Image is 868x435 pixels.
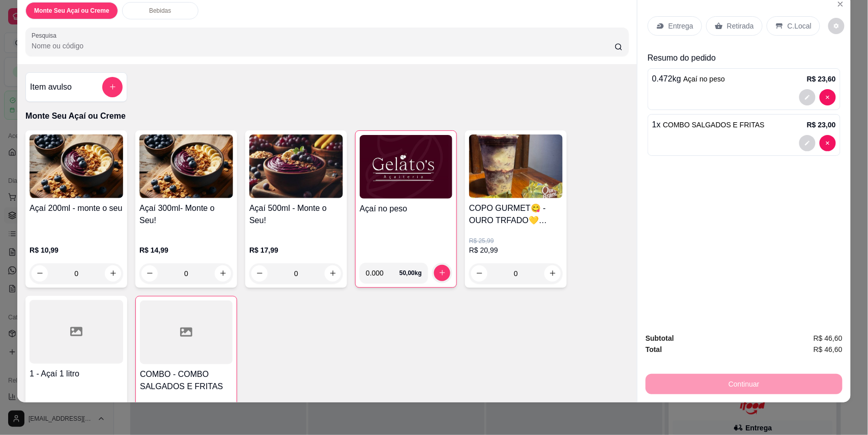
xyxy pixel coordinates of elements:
button: decrease-product-quantity [820,89,836,105]
button: decrease-product-quantity [820,135,836,151]
strong: Subtotal [646,334,674,342]
button: increase-product-quantity [544,265,561,282]
p: Retirada [727,21,754,31]
p: C.Local [788,21,812,31]
p: 0.472 kg [652,73,725,85]
img: product-image [249,134,343,198]
button: decrease-product-quantity [799,89,816,105]
img: product-image [360,135,452,199]
p: R$ 23,60 [807,74,836,84]
input: Pesquisa [32,41,615,51]
span: R$ 46,60 [814,344,843,355]
p: R$ 14,99 [139,245,233,255]
p: R$ 25,99 [469,237,563,245]
p: Entrega [669,21,693,31]
span: Açaí no peso [683,75,725,83]
button: decrease-product-quantity [828,18,845,34]
p: R$ 10,99 [30,245,123,255]
button: add-separate-item [102,77,123,97]
img: product-image [469,134,563,198]
img: product-image [30,134,123,198]
p: R$ 17,99 [249,245,343,255]
p: Monte Seu Açaí ou Creme [25,110,629,122]
strong: Total [646,345,662,354]
p: R$ 20,99 [469,245,563,255]
button: decrease-product-quantity [471,265,487,282]
h4: 1 - Açaí 1 litro [30,368,123,380]
p: Bebidas [149,7,171,15]
button: increase-product-quantity [434,265,450,281]
h4: Açaí 500ml - Monte o Seu! [249,202,343,227]
button: decrease-product-quantity [799,135,816,151]
h4: COPO GURMET😋 - OURO TRFADO💛 500ml [469,202,563,227]
p: Resumo do pedido [648,52,841,64]
label: Pesquisa [32,31,60,40]
h4: Açaí 200ml - monte o seu [30,202,123,214]
h4: Açaí 300ml- Monte o Seu! [139,202,233,227]
h4: COMBO - COMBO SALGADOS E FRITAS [140,368,233,393]
h4: Açaí no peso [360,203,452,215]
p: Monte Seu Açaí ou Creme [34,7,109,15]
p: 1 x [652,119,765,131]
span: COMBO SALGADOS E FRITAS [663,121,765,129]
p: R$ 23,00 [807,120,836,130]
h4: Item avulso [30,81,72,93]
input: 0.00 [366,263,399,283]
span: R$ 46,60 [814,333,843,344]
img: product-image [139,134,233,198]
